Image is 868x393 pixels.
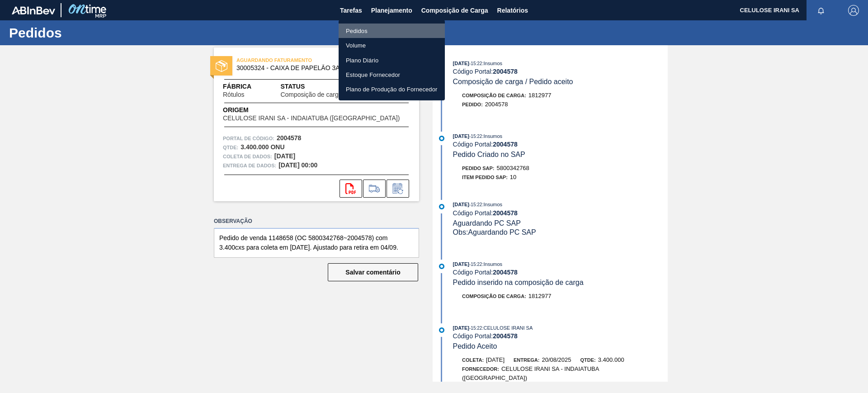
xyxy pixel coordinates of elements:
font: Plano Diário [346,57,378,63]
font: Volume [346,42,366,49]
a: Pedidos [339,24,445,38]
font: Estoque Fornecedor [346,71,400,78]
font: Plano de Produção do Fornecedor [346,86,438,93]
a: Volume [339,38,445,52]
font: Pedidos [346,28,368,34]
a: Plano de Produção do Fornecedor [339,82,445,96]
a: Estoque Fornecedor [339,67,445,82]
a: Plano Diário [339,53,445,67]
